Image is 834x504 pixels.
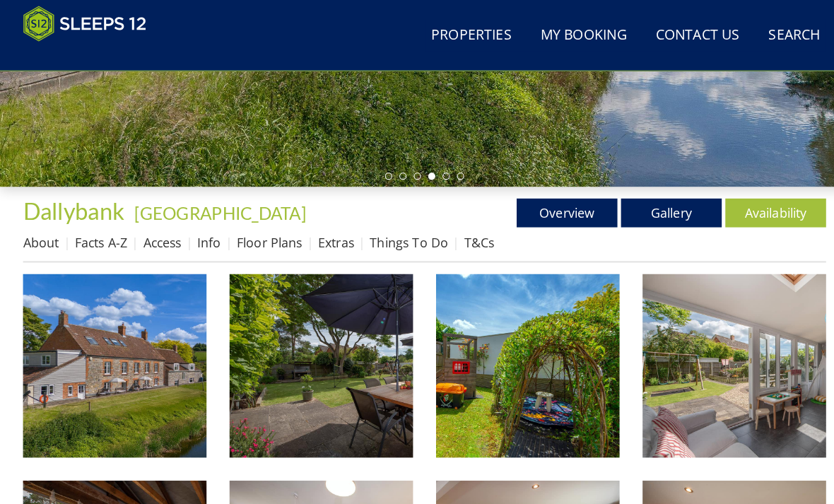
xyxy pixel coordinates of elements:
[712,195,811,223] a: Availability
[638,19,732,51] a: Contact Us
[312,230,348,247] a: Extras
[749,19,811,51] a: Search
[23,230,58,247] a: About
[23,194,122,221] span: Dallybank
[233,230,297,247] a: Floor Plans
[610,195,709,223] a: Gallery
[418,19,508,51] a: Properties
[194,230,217,247] a: Info
[23,269,203,450] img: Dallybank - An idyllic setting beside the River Tone in Somerset
[428,269,609,450] img: Dallybank - The play area has a pirate ship and a living willow hut
[16,49,164,61] iframe: Customer reviews powered by Trustpilot
[507,195,606,223] a: Overview
[141,230,178,247] a: Access
[127,199,300,220] span: -
[74,230,125,247] a: Facts A-Z
[525,19,621,51] a: My Booking
[23,6,144,41] img: Sleeps 12
[631,269,811,450] img: Dallybank - The playroom opens onto the garden
[23,194,127,221] a: Dallybank
[225,269,406,450] img: Dallybank - Unhurried days in the garden
[132,199,300,220] a: [GEOGRAPHIC_DATA]
[363,230,440,247] a: Things To Do
[456,230,486,247] a: T&Cs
